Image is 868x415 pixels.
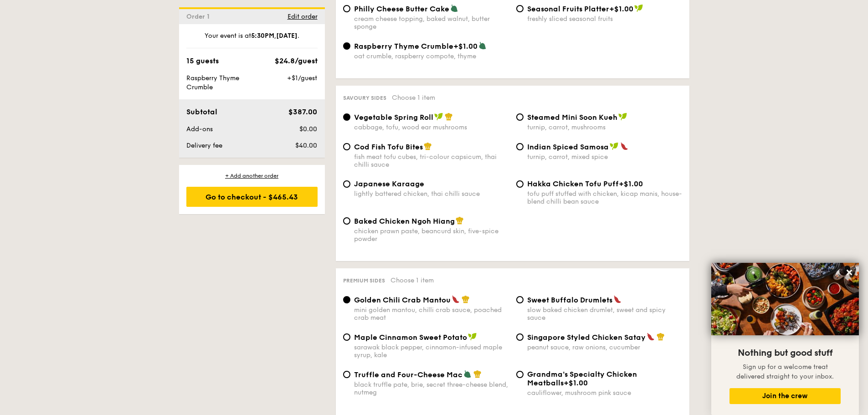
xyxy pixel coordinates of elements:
[463,370,472,378] img: icon-vegetarian.fe4039eb.svg
[453,42,478,51] span: +$1.00
[186,31,318,48] div: Your event is at , .
[354,153,509,169] div: fish meat tofu cubes, tri-colour capsicum, thai chilli sauce
[527,123,682,131] div: turnip, carrot, mushrooms
[343,95,386,101] span: Savoury sides
[251,32,274,40] strong: 5:30PM
[287,74,317,82] span: +$1/guest
[424,142,432,150] img: icon-chef-hat.a58ddaea.svg
[354,143,423,151] span: Cod Fish Tofu Bites
[354,42,453,51] span: Raspberry Thyme Crumble
[468,333,477,341] img: icon-vegan.f8ff3823.svg
[354,217,455,225] span: Baked Chicken Ngoh Hiang
[657,333,665,341] img: icon-chef-hat.a58ddaea.svg
[527,296,612,304] span: Sweet Buffalo Drumlets
[343,296,350,303] input: Golden Chili Crab Mantoumini golden mantou, chilli crab sauce, poached crab meat
[434,113,443,121] img: icon-vegan.f8ff3823.svg
[456,216,464,225] img: icon-chef-hat.a58ddaea.svg
[186,172,318,179] div: + Add another order
[634,4,643,12] img: icon-vegan.f8ff3823.svg
[527,306,682,322] div: slow baked chicken drumlet, sweet and spicy sauce
[354,15,509,31] div: cream cheese topping, baked walnut, butter sponge
[610,142,619,150] img: icon-vegan.f8ff3823.svg
[343,113,350,121] input: Vegetable Spring Rollcabbage, tofu, wood ear mushrooms
[450,4,458,12] img: icon-vegetarian.fe4039eb.svg
[354,343,509,359] div: sarawak black pepper, cinnamon-infused maple syrup, kale
[276,32,298,40] strong: [DATE]
[343,371,350,378] input: Truffle and Four-Cheese Macblack truffle pate, brie, secret three-cheese blend, nutmeg
[343,180,350,188] input: Japanese Karaagelightly battered chicken, thai chilli sauce
[462,295,470,303] img: icon-chef-hat.a58ddaea.svg
[343,143,350,150] input: Cod Fish Tofu Bitesfish meat tofu cubes, tri-colour capsicum, thai chilli sauce
[354,190,509,198] div: lightly battered chicken, thai chilli sauce
[295,142,317,149] span: $40.00
[288,13,318,20] span: Edit order
[527,153,682,161] div: turnip, carrot, mixed spice
[354,179,424,188] span: Japanese Karaage
[527,5,609,13] span: Seasonal Fruits Platter
[516,180,524,188] input: Hakka Chicken Tofu Puff+$1.00tofu puff stuffed with chicken, kicap manis, house-blend chilli bean...
[516,371,524,378] input: Grandma's Specialty Chicken Meatballs+$1.00cauliflower, mushroom pink sauce
[186,74,239,91] span: Raspberry Thyme Crumble
[186,142,222,149] span: Delivery fee
[609,5,633,13] span: +$1.00
[354,296,451,304] span: Golden Chili Crab Mantou
[527,15,682,23] div: freshly sliced seasonal fruits
[619,179,643,188] span: +$1.00
[354,227,509,243] div: chicken prawn paste, beancurd skin, five-spice powder
[527,143,609,151] span: Indian Spiced Samosa
[516,113,524,121] input: Steamed Mini Soon Kuehturnip, carrot, mushrooms
[354,306,509,322] div: mini golden mantou, chilli crab sauce, poached crab meat
[343,217,350,225] input: Baked Chicken Ngoh Hiangchicken prawn paste, beancurd skin, five-spice powder
[527,343,682,351] div: peanut sauce, raw onions, cucumber
[354,370,462,379] span: Truffle and Four-Cheese Mac
[516,5,524,12] input: Seasonal Fruits Platter+$1.00freshly sliced seasonal fruits
[354,52,509,60] div: oat crumble, raspberry compote, thyme
[473,370,482,378] img: icon-chef-hat.a58ddaea.svg
[186,108,217,116] span: Subtotal
[299,125,317,133] span: $0.00
[354,333,467,342] span: Maple Cinnamon Sweet Potato
[354,5,449,13] span: Philly Cheese Butter Cake
[711,263,859,335] img: DSC07876-Edit02-Large.jpeg
[564,379,588,387] span: +$1.00
[392,94,435,102] span: Choose 1 item
[186,56,219,67] div: 15 guests
[516,296,524,303] input: Sweet Buffalo Drumletsslow baked chicken drumlet, sweet and spicy sauce
[452,295,460,303] img: icon-spicy.37a8142b.svg
[729,388,841,404] button: Join the crew
[516,143,524,150] input: Indian Spiced Samosaturnip, carrot, mixed spice
[275,56,318,67] div: $24.8/guest
[738,348,832,359] span: Nothing but good stuff
[618,113,627,121] img: icon-vegan.f8ff3823.svg
[343,5,350,12] input: Philly Cheese Butter Cakecream cheese topping, baked walnut, butter sponge
[478,41,487,50] img: icon-vegetarian.fe4039eb.svg
[186,187,318,207] div: Go to checkout - $465.43
[527,389,682,397] div: cauliflower, mushroom pink sauce
[527,179,619,188] span: Hakka Chicken Tofu Puff
[516,333,524,341] input: Singapore Styled Chicken Sataypeanut sauce, raw onions, cucumber
[647,333,655,341] img: icon-spicy.37a8142b.svg
[354,113,433,122] span: Vegetable Spring Roll
[842,265,857,280] button: Close
[186,13,213,20] span: Order 1
[288,108,317,116] span: $387.00
[354,381,509,396] div: black truffle pate, brie, secret three-cheese blend, nutmeg
[354,123,509,131] div: cabbage, tofu, wood ear mushrooms
[613,295,621,303] img: icon-spicy.37a8142b.svg
[343,277,385,284] span: Premium sides
[527,113,617,122] span: Steamed Mini Soon Kueh
[343,42,350,50] input: Raspberry Thyme Crumble+$1.00oat crumble, raspberry compote, thyme
[736,363,834,380] span: Sign up for a welcome treat delivered straight to your inbox.
[527,190,682,205] div: tofu puff stuffed with chicken, kicap manis, house-blend chilli bean sauce
[527,370,637,387] span: Grandma's Specialty Chicken Meatballs
[186,125,213,133] span: Add-ons
[445,113,453,121] img: icon-chef-hat.a58ddaea.svg
[343,333,350,341] input: Maple Cinnamon Sweet Potatosarawak black pepper, cinnamon-infused maple syrup, kale
[620,142,628,150] img: icon-spicy.37a8142b.svg
[527,333,646,342] span: Singapore Styled Chicken Satay
[390,277,434,284] span: Choose 1 item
